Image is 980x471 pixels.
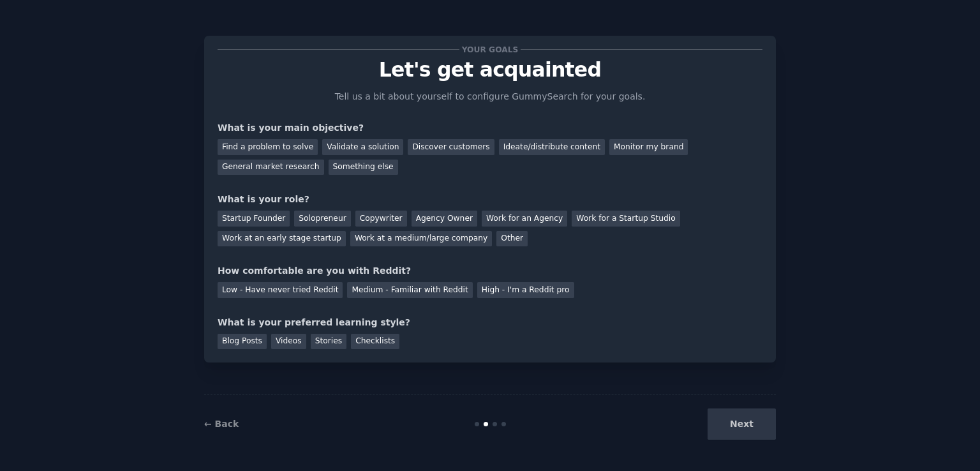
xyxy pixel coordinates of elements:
[459,43,521,56] span: Your goals
[347,282,472,298] div: Medium - Familiar with Reddit
[572,211,679,227] div: Work for a Startup Studio
[271,334,306,350] div: Videos
[218,121,762,135] div: What is your main objective?
[218,316,762,329] div: What is your preferred learning style?
[499,139,605,155] div: Ideate/distribute content
[322,139,403,155] div: Validate a solution
[218,264,762,278] div: How comfortable are you with Reddit?
[218,231,346,247] div: Work at an early stage startup
[477,282,574,298] div: High - I'm a Reddit pro
[408,139,494,155] div: Discover customers
[218,211,290,227] div: Startup Founder
[350,231,492,247] div: Work at a medium/large company
[329,160,398,176] div: Something else
[218,160,324,176] div: General market research
[204,419,239,429] a: ← Back
[496,231,528,247] div: Other
[218,193,762,206] div: What is your role?
[294,211,350,227] div: Solopreneur
[609,139,688,155] div: Monitor my brand
[351,334,399,350] div: Checklists
[218,139,318,155] div: Find a problem to solve
[412,211,477,227] div: Agency Owner
[355,211,407,227] div: Copywriter
[218,59,762,81] p: Let's get acquainted
[218,334,267,350] div: Blog Posts
[329,90,651,103] p: Tell us a bit about yourself to configure GummySearch for your goals.
[482,211,567,227] div: Work for an Agency
[218,282,343,298] div: Low - Have never tried Reddit
[311,334,346,350] div: Stories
